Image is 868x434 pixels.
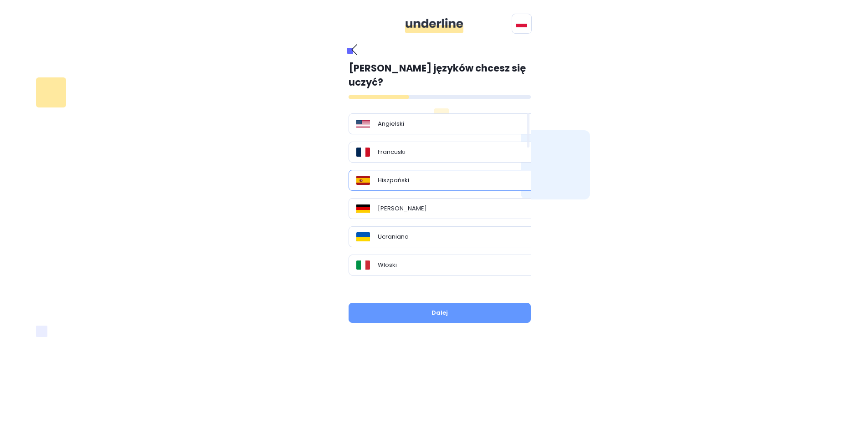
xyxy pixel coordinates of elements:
[378,204,427,213] font: [PERSON_NAME]
[431,308,448,317] font: Dalej
[516,20,527,27] img: svg+xml;base64,PHN2ZyB4bWxucz0iaHR0cDovL3d3dy53My5vcmcvMjAwMC9zdmciIGlkPSJGbGFnIG9mIFBvbGFuZCIgdm...
[349,303,531,323] button: Dalej
[378,119,404,128] font: Angielski
[378,232,409,241] font: Ucraniano
[378,148,406,156] font: Francuski
[356,148,370,157] img: Flag_of_France.svg
[356,119,370,128] img: Flag_of_the_United_States.svg
[356,204,370,213] img: Flag_of_Germany.svg
[378,176,409,184] font: Hiszpański
[349,61,526,89] font: [PERSON_NAME] języków chcesz się uczyć?
[378,260,397,269] font: Wloski
[356,232,370,241] img: Flag_of_Ukraine.svg
[349,286,401,297] font: En los jardines
[356,260,370,270] img: Flag_of_Italy.svg
[356,176,370,185] img: Flag_of_Spain.svg
[405,18,463,33] img: ddgMu+Zv+CXDCfumCWfsmuPlDdRfDDxAd9LAAAAAAElFTkSuQmCC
